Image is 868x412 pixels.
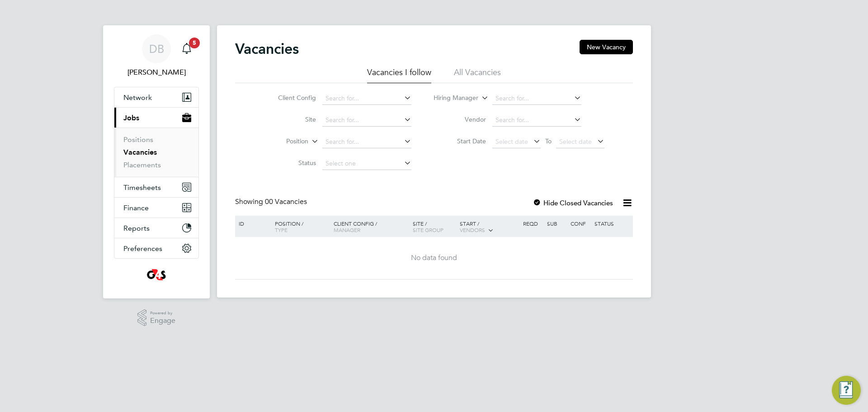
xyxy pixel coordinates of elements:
[434,115,486,123] label: Vendor
[189,38,200,48] span: 5
[236,216,268,231] div: ID
[145,268,168,282] img: g4sssuk-logo-retina.png
[114,34,199,78] a: DB[PERSON_NAME]
[236,253,632,263] div: No data found
[367,67,431,83] li: Vacancies I follow
[410,216,458,237] div: Site /
[413,226,443,233] span: Site Group
[521,216,544,231] div: Reqd
[114,87,198,107] button: Network
[268,216,331,237] div: Position /
[123,244,162,253] span: Preferences
[114,268,199,282] a: Go to home page
[123,183,161,192] span: Timesheets
[568,216,592,231] div: Conf
[235,197,309,207] div: Showing
[542,135,554,147] span: To
[460,226,485,233] span: Vendors
[492,92,581,105] input: Search for...
[265,197,307,206] span: 00 Vacancies
[114,177,198,197] button: Timesheets
[559,137,592,146] span: Select date
[264,115,316,123] label: Site
[592,216,632,231] div: Status
[458,216,521,238] div: Start /
[331,216,410,237] div: Client Config /
[123,148,157,156] a: Vacancies
[123,135,153,144] a: Positions
[114,67,199,78] span: David Bringhurst
[178,34,196,63] a: 5
[123,224,150,232] span: Reports
[235,40,299,58] h2: Vacancies
[114,128,198,177] div: Jobs
[426,94,478,103] label: Hiring Manager
[123,114,139,122] span: Jobs
[150,317,175,325] span: Engage
[322,114,411,127] input: Search for...
[103,25,210,298] nav: Main navigation
[322,136,411,148] input: Search for...
[123,204,149,212] span: Finance
[275,226,288,233] span: Type
[264,159,316,167] label: Status
[256,137,308,146] label: Position
[495,137,528,146] span: Select date
[114,238,198,258] button: Preferences
[322,92,411,105] input: Search for...
[492,114,581,127] input: Search for...
[114,198,198,218] button: Finance
[264,94,316,102] label: Client Config
[114,108,198,128] button: Jobs
[149,43,164,55] span: DB
[334,226,360,233] span: Manager
[123,161,161,169] a: Placements
[533,199,613,207] label: Hide Closed Vacancies
[114,218,198,238] button: Reports
[150,309,175,317] span: Powered by
[545,216,568,231] div: Sub
[137,309,176,327] a: Powered byEngage
[454,67,501,83] li: All Vacancies
[832,376,861,405] button: Engage Resource Center
[322,157,411,170] input: Select one
[580,40,633,54] button: New Vacancy
[123,93,152,102] span: Network
[434,137,486,145] label: Start Date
